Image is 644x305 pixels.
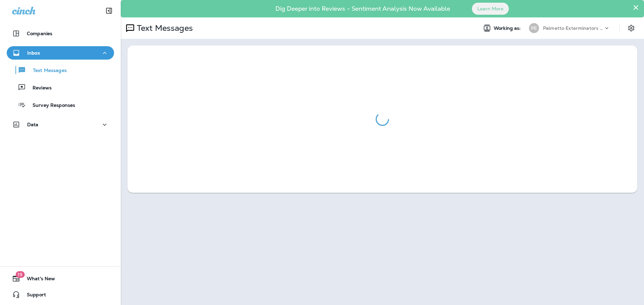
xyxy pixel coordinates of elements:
[472,3,509,15] button: Learn More
[20,292,46,300] span: Support
[27,31,52,36] p: Companies
[625,22,637,34] button: Settings
[7,98,114,112] button: Survey Responses
[26,85,52,91] p: Reviews
[7,27,114,40] button: Companies
[7,80,114,94] button: Reviews
[20,276,55,284] span: What's New
[494,25,522,31] span: Working as:
[529,23,539,33] div: PE
[26,102,75,109] p: Survey Responses
[100,4,118,17] button: Collapse Sidebar
[27,50,40,56] p: Inbox
[134,23,193,33] p: Text Messages
[7,288,114,301] button: Support
[7,118,114,131] button: Data
[256,8,470,10] p: Dig Deeper into Reviews - Sentiment Analysis Now Available
[15,271,24,278] span: 19
[26,68,67,74] p: Text Messages
[7,272,114,285] button: 19What's New
[7,63,114,77] button: Text Messages
[7,46,114,60] button: Inbox
[543,25,603,31] p: Palmetto Exterminators LLC
[633,2,639,13] button: Close
[27,122,39,127] p: Data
